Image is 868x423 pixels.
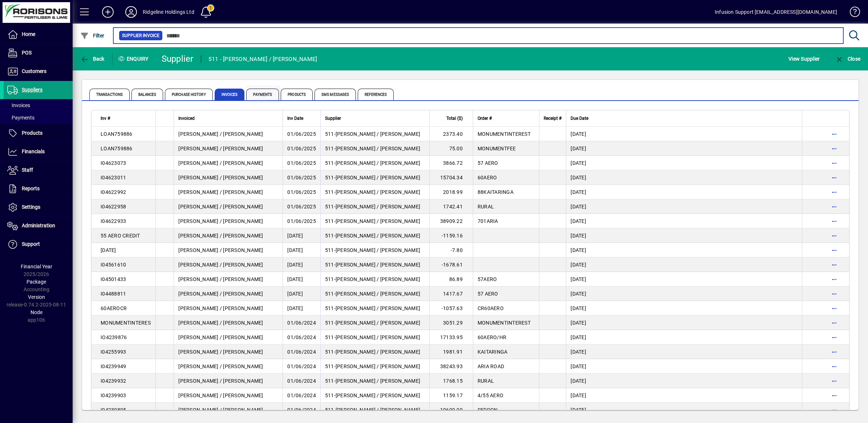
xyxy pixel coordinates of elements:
div: Enquiry [113,53,156,65]
span: Payments [246,89,279,100]
td: [DATE] [566,228,802,243]
div: Due Date [571,114,798,122]
td: 01/06/2025 [283,199,320,214]
span: Total ($) [446,114,463,122]
td: - [320,359,429,374]
td: - [320,170,429,185]
td: -1159.16 [429,228,473,243]
td: 01/06/2025 [283,141,320,156]
span: Financial Year [21,264,52,269]
span: [PERSON_NAME] / [PERSON_NAME] [336,320,420,326]
div: Inv Date [287,114,316,122]
a: Support [4,235,73,253]
button: More options [828,230,840,241]
td: 38243.93 [429,359,473,374]
a: Products [4,124,73,142]
td: 01/06/2024 [283,388,320,403]
span: 511 [325,393,334,398]
button: More options [828,157,840,169]
span: [PERSON_NAME] / [PERSON_NAME] [178,262,263,268]
span: Support [22,241,40,247]
span: [PERSON_NAME] / [PERSON_NAME] [336,349,420,355]
span: [PERSON_NAME] / [PERSON_NAME] [336,160,420,166]
span: View Supplier [788,53,820,65]
span: I04239895 [101,407,126,413]
button: More options [828,244,840,256]
span: 88KAITARINGA [478,189,514,195]
span: 57AERO [478,276,497,282]
td: 17133.95 [429,330,473,345]
span: I04488811 [101,291,126,297]
div: Supplier [325,114,425,122]
button: View Supplier [787,52,822,65]
span: I04623011 [101,175,126,180]
span: Inv Date [287,114,303,122]
td: [DATE] [283,257,320,272]
a: Payments [4,111,73,124]
a: Administration [4,217,73,235]
button: More options [828,128,840,140]
span: Financials [22,149,45,154]
span: [PERSON_NAME] / [PERSON_NAME] [336,291,420,297]
button: More options [828,201,840,212]
div: Ridgeline Holdings Ltd [143,6,194,18]
span: 511 [325,276,334,282]
span: 511 [325,233,334,239]
span: [PERSON_NAME] / [PERSON_NAME] [178,233,263,239]
button: Close [833,52,862,65]
span: [PERSON_NAME] / [PERSON_NAME] [336,407,420,413]
button: More options [828,273,840,285]
td: 1768.15 [429,374,473,388]
button: More options [828,288,840,300]
span: Receipt # [544,114,561,122]
span: [PERSON_NAME] / [PERSON_NAME] [178,276,263,282]
span: Home [22,31,35,37]
span: [PERSON_NAME] / [PERSON_NAME] [336,305,420,311]
span: 511 [325,291,334,297]
td: 01/06/2024 [283,403,320,417]
td: 75.00 [429,141,473,156]
td: [DATE] [283,228,320,243]
span: Order # [478,114,492,122]
td: - [320,388,429,403]
span: Invoiced [178,114,195,122]
span: [DATE] [101,247,116,253]
a: POS [4,44,73,62]
span: [PERSON_NAME] / [PERSON_NAME] [178,189,263,195]
span: [PERSON_NAME] / [PERSON_NAME] [336,247,420,253]
span: 57 AERO [478,291,498,297]
td: [DATE] [566,388,802,403]
span: [PERSON_NAME] / [PERSON_NAME] [178,349,263,355]
td: 3051.29 [429,316,473,330]
span: 511 [325,334,334,340]
span: Products [22,130,42,136]
span: [PERSON_NAME] / [PERSON_NAME] [336,218,420,224]
td: 01/06/2025 [283,127,320,141]
span: 511 [325,146,334,151]
span: [PERSON_NAME] / [PERSON_NAME] [178,393,263,398]
span: I04255993 [101,349,126,355]
td: [DATE] [566,141,802,156]
span: POS [22,50,32,56]
span: 511 [325,189,334,195]
span: MONUMENTINTEREST [478,131,531,137]
td: - [320,156,429,170]
button: Back [78,52,106,65]
td: [DATE] [566,243,802,257]
span: SMS Messages [315,89,356,100]
button: More options [828,215,840,227]
span: [PERSON_NAME] / [PERSON_NAME] [336,334,420,340]
td: [DATE] [566,316,802,330]
span: Inv # [101,114,110,122]
td: 10600.00 [429,403,473,417]
button: More options [828,346,840,358]
span: MONUMENTINTEREST [478,320,531,326]
td: [DATE] [566,214,802,228]
td: 1742.41 [429,199,473,214]
span: I04622933 [101,218,126,224]
div: Supplier [162,53,194,65]
div: Infusion Support [EMAIL_ADDRESS][DOMAIN_NAME] [715,6,837,18]
span: RURAL [478,378,494,384]
span: [PERSON_NAME] / [PERSON_NAME] [178,378,263,384]
span: [PERSON_NAME] / [PERSON_NAME] [178,407,263,413]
